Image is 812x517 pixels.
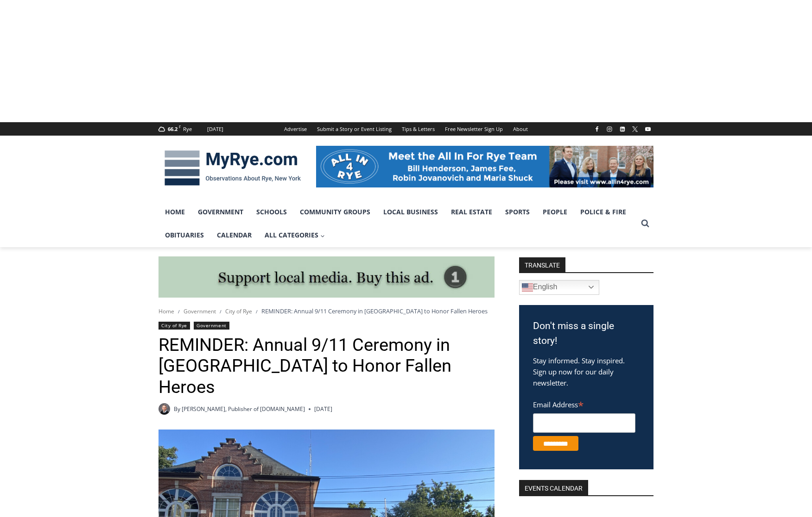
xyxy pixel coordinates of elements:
a: Instagram [604,124,615,135]
img: en [522,282,533,293]
a: Submit a Story or Event Listing [312,122,397,136]
h2: Events Calendar [519,480,588,496]
span: 66.2 [168,125,178,132]
h3: Don't miss a single story! [533,319,640,348]
a: Community Groups [293,200,377,224]
a: Calendar [210,224,258,247]
img: All in for Rye [316,146,653,187]
span: F [179,124,181,129]
nav: Breadcrumbs [159,306,495,316]
a: Schools [250,200,293,224]
img: support local media, buy this ad [159,256,495,298]
a: Tips & Letters [397,122,440,136]
a: Advertise [279,122,312,136]
nav: Primary Navigation [159,200,637,247]
a: Government [194,322,229,330]
a: City of Rye [225,307,252,315]
span: / [220,308,222,315]
span: / [256,308,258,315]
a: All Categories [258,224,331,247]
span: REMINDER: Annual 9/11 Ceremony in [GEOGRAPHIC_DATA] to Honor Fallen Heroes [261,307,488,315]
a: Local Business [377,200,444,224]
a: Facebook [591,124,603,135]
a: Real Estate [444,200,499,224]
a: YouTube [642,124,653,135]
nav: Secondary Navigation [279,122,533,136]
a: Linkedin [617,124,628,135]
a: Government [184,307,216,315]
a: [PERSON_NAME], Publisher of [DOMAIN_NAME] [182,405,305,413]
a: X [629,124,641,135]
strong: TRANSLATE [519,257,565,272]
button: View Search Form [637,215,653,232]
div: [DATE] [207,125,223,133]
a: People [536,200,574,224]
time: [DATE] [314,405,332,413]
a: English [519,280,599,295]
h1: REMINDER: Annual 9/11 Ceremony in [GEOGRAPHIC_DATA] to Honor Fallen Heroes [159,335,495,398]
a: Home [159,307,174,315]
span: All Categories [265,230,325,240]
a: Sports [499,200,536,224]
a: Police & Fire [574,200,633,224]
div: Rye [183,125,192,133]
p: Stay informed. Stay inspired. Sign up now for our daily newsletter. [533,355,640,388]
img: MyRye.com [159,144,307,192]
a: Home [159,200,191,224]
a: Obituaries [159,224,210,247]
a: About [508,122,533,136]
span: By [174,405,180,413]
a: Government [191,200,250,224]
a: Free Newsletter Sign Up [440,122,508,136]
a: City of Rye [159,322,190,330]
label: Email Address [533,395,635,412]
span: / [178,308,180,315]
a: Author image [159,403,170,415]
